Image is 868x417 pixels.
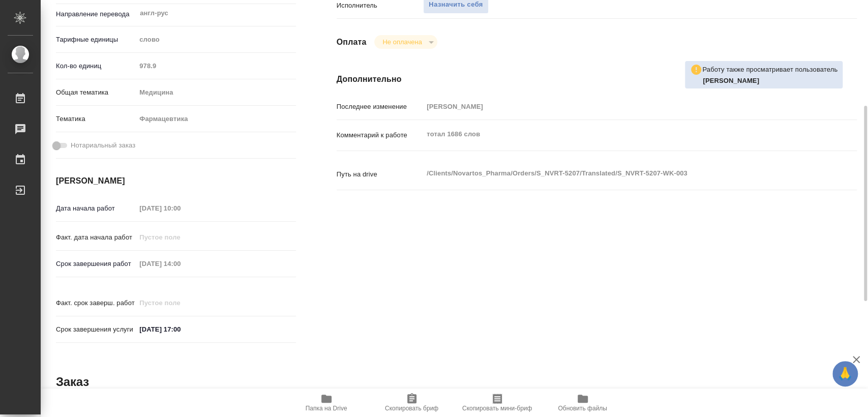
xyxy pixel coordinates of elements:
[703,77,759,84] b: [PERSON_NAME]
[836,363,854,384] span: 🙏
[71,140,135,151] span: Нотариальный заказ
[56,298,136,308] p: Факт. срок заверш. работ
[56,9,136,19] p: Направление перевода
[306,405,347,412] span: Папка на Drive
[136,201,225,216] input: Пустое поле
[56,374,89,390] h2: Заказ
[337,102,424,112] p: Последнее изменение
[423,165,813,182] textarea: /Clients/Novartos_Pharma/Orders/S_NVRT-5207/Translated/S_NVRT-5207-WK-003
[455,389,540,417] button: Скопировать мини-бриф
[337,1,424,11] p: Исполнитель
[385,405,438,412] span: Скопировать бриф
[56,114,136,124] p: Тематика
[136,322,225,337] input: ✎ Введи что-нибудь
[136,256,225,271] input: Пустое поле
[423,126,813,143] textarea: тотал 1686 слов
[832,361,858,386] button: 🙏
[136,110,295,128] div: Фармацевтика
[56,35,136,45] p: Тарифные единицы
[56,324,136,335] p: Срок завершения услуги
[423,99,813,114] input: Пустое поле
[703,76,837,86] p: Атминис Кристина
[56,61,136,71] p: Кол-во единиц
[136,31,295,48] div: слово
[462,405,532,412] span: Скопировать мини-бриф
[337,130,424,140] p: Комментарий к работе
[56,175,296,187] h4: [PERSON_NAME]
[56,203,136,214] p: Дата начала работ
[540,389,625,417] button: Обновить файлы
[369,389,455,417] button: Скопировать бриф
[56,259,136,269] p: Срок завершения работ
[56,87,136,98] p: Общая тематика
[379,38,425,46] button: Не оплачена
[337,73,857,85] h4: Дополнительно
[702,65,837,75] p: Работу также просматривает пользователь
[284,389,369,417] button: Папка на Drive
[136,295,225,310] input: Пустое поле
[558,405,607,412] span: Обновить файлы
[56,232,136,243] p: Факт. дата начала работ
[136,58,295,73] input: Пустое поле
[374,35,437,49] div: Не оплачена
[136,230,225,245] input: Пустое поле
[337,36,367,48] h4: Оплата
[136,84,295,101] div: Медицина
[337,169,424,180] p: Путь на drive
